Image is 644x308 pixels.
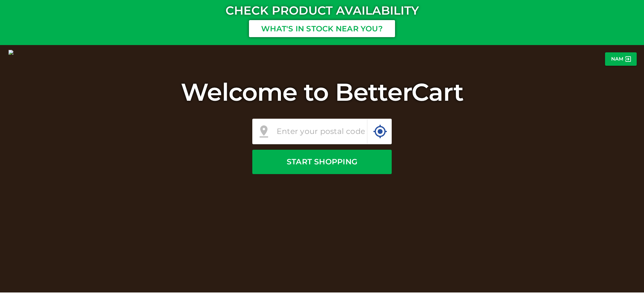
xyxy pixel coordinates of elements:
img: bettercart-logo-white-no-tag.png [4,45,18,73]
button: What's in stock near you? [249,20,395,37]
h1: Welcome to BetterCart [5,78,639,106]
p: Nam [611,55,623,63]
p: Start shopping [287,156,357,168]
h5: CHECK PRODUCT AVAILABILITY [226,3,419,19]
button: Nam [605,52,637,66]
button: locate [370,121,390,142]
button: Start shopping [252,150,392,174]
p: What's in stock near you? [261,23,383,35]
input: Enter your postal code [277,125,365,138]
